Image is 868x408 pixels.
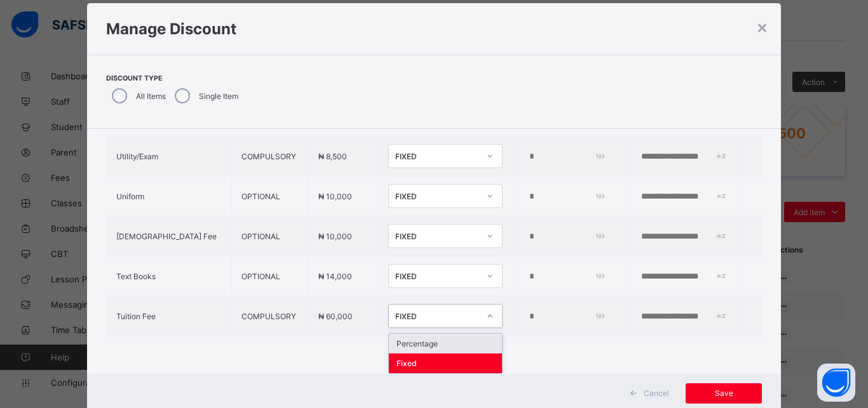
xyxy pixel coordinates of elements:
[389,334,502,353] div: Percentage
[395,152,479,161] div: FIXED
[231,216,309,256] td: OPTIONAL
[318,272,352,281] span: ₦ 14,000
[106,216,231,256] td: [DEMOGRAPHIC_DATA] Fee
[199,91,238,101] label: Single Item
[318,312,353,321] span: ₦ 60,000
[231,256,309,296] td: OPTIONAL
[231,296,309,336] td: COMPULSORY
[231,136,309,176] td: COMPULSORY
[106,20,763,38] h1: Manage Discount
[817,364,855,402] button: Open asap
[106,296,231,336] td: Tuition Fee
[318,192,352,201] span: ₦ 10,000
[106,136,231,176] td: Utility/Exam
[695,388,752,398] span: Save
[389,353,502,373] div: Fixed
[106,74,241,82] span: Discount Type
[395,272,479,281] div: FIXED
[395,312,479,321] div: FIXED
[231,176,309,216] td: OPTIONAL
[756,16,768,37] div: ×
[106,256,231,296] td: Text Books
[136,91,166,101] label: All Items
[106,176,231,216] td: Uniform
[318,232,352,241] span: ₦ 10,000
[318,152,347,161] span: ₦ 8,500
[395,192,479,201] div: FIXED
[395,232,479,241] div: FIXED
[644,388,669,398] span: Cancel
